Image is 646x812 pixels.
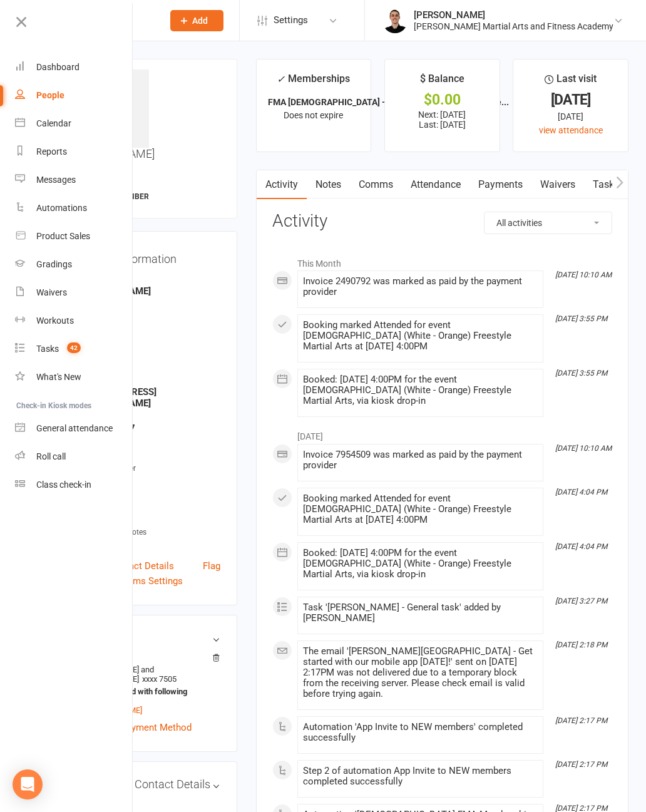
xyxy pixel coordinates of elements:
a: Notes [307,170,350,199]
a: Dashboard [15,53,133,81]
span: Add [192,16,208,26]
button: Add [170,10,223,31]
i: [DATE] 10:10 AM [555,270,612,279]
a: Workouts [15,307,133,335]
p: Next: [DATE] Last: [DATE] [396,110,488,130]
li: This Month [272,250,612,270]
div: Product Sales [36,231,90,241]
a: Calendar [15,110,133,138]
div: Tasks [36,344,59,354]
div: Invoice 7954509 was marked as paid by the payment provider [303,450,538,471]
i: [DATE] 3:27 PM [555,597,607,605]
div: [PERSON_NAME] Martial Arts and Fitness Academy [414,21,613,32]
span: Does not expire [284,110,343,120]
i: [DATE] 3:55 PM [555,369,607,378]
span: xxxx 7505 [142,674,177,684]
i: [DATE] 2:18 PM [555,640,607,649]
div: Booked: [DATE] 4:00PM for the event [DEMOGRAPHIC_DATA] (White - Orange) Freestyle Martial Arts, v... [303,374,538,406]
strong: Account shared with following contacts [79,687,214,706]
div: Class check-in [36,480,91,490]
div: Workouts [36,316,74,326]
a: People [15,81,133,110]
div: Invoice 2490792 was marked as paid by the payment provider [303,276,538,297]
div: Roll call [36,451,66,461]
a: view attendance [539,125,603,135]
a: Payments [469,170,531,199]
div: Calendar [36,118,71,128]
strong: 0411291567 [79,423,220,434]
a: Class kiosk mode [15,471,133,499]
a: Comms [350,170,402,199]
i: [DATE] 4:04 PM [555,488,607,496]
div: $ Balance [420,71,464,93]
strong: - [79,498,220,510]
div: Automation 'App Invite to NEW members' completed successfully [303,722,538,743]
div: Task '[PERSON_NAME] - General task' added by [PERSON_NAME] [303,602,538,624]
div: Title [79,300,220,312]
div: Mobile Number [79,412,220,424]
div: General attendance [36,423,113,433]
div: Date of Birth [79,488,220,500]
div: Member Number [79,463,220,475]
div: [DATE] [525,93,617,106]
strong: - [79,361,220,373]
div: What's New [36,372,81,382]
li: [DATE] [272,423,612,443]
div: People [36,90,64,100]
div: Last visit [545,71,597,93]
i: [DATE] 10:10 AM [555,444,612,453]
strong: [PERSON_NAME] [79,285,220,297]
h3: Emergency Contact Details [77,778,220,791]
a: Tasks 42 [15,335,133,363]
div: Automations [36,203,87,213]
a: Reports [15,138,133,166]
a: Activity [257,170,307,199]
div: Waivers [36,287,67,297]
div: Dashboard [36,62,79,72]
a: General attendance kiosk mode [15,414,133,443]
span: 42 [67,342,81,353]
i: [DATE] 2:17 PM [555,716,607,725]
i: [DATE] 4:04 PM [555,542,607,551]
a: Messages [15,166,133,194]
span: Settings [274,6,308,34]
a: Product Sales [15,222,133,250]
div: Address [79,437,220,449]
div: [DATE] [525,110,617,123]
a: Roll call [15,443,133,471]
div: Step 2 of automation App Invite to NEW members completed successfully [303,766,538,787]
div: Booking marked Attended for event [DEMOGRAPHIC_DATA] (White - Orange) Freestyle Martial Arts at [... [303,493,538,525]
div: Owner [79,275,220,287]
li: [PERSON_NAME] and [PERSON_NAME] [77,654,220,717]
div: The email '[PERSON_NAME][GEOGRAPHIC_DATA] - Get started with our mobile app [DATE]!' sent on [DAT... [303,646,538,699]
div: Old Database Notes [79,527,220,538]
div: Booked: [DATE] 4:00PM for the event [DEMOGRAPHIC_DATA] (White - Orange) Freestyle Martial Arts, v... [303,548,538,580]
a: Gradings [15,250,133,279]
strong: FMA [DEMOGRAPHIC_DATA] - Direct Debit - Weekly - 1 x pe... [268,97,509,107]
i: ✓ [277,73,285,85]
h3: Contact information [77,248,220,265]
i: [DATE] 2:17 PM [555,760,607,769]
a: Automations [15,194,133,222]
div: $0.00 [396,93,488,106]
div: Gradings [36,259,72,269]
a: Attendance [402,170,469,199]
img: thumb_image1729140307.png [382,8,408,33]
a: Waivers [15,279,133,307]
strong: Bank account [79,655,214,665]
strong: - [79,448,220,460]
a: Waivers [531,170,584,199]
i: [DATE] 3:55 PM [555,314,607,323]
strong: - [79,537,220,548]
strong: - [79,336,220,347]
h3: [PERSON_NAME] [71,69,227,160]
div: Memberships [277,71,350,94]
div: Occupation [79,351,220,362]
a: Flag [203,558,220,573]
h3: Activity [272,212,612,231]
div: [PERSON_NAME] [414,9,613,21]
div: Nickname [79,326,220,337]
a: Tasks [584,170,628,199]
div: Reports [36,146,67,157]
div: Open Intercom Messenger [13,769,43,799]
